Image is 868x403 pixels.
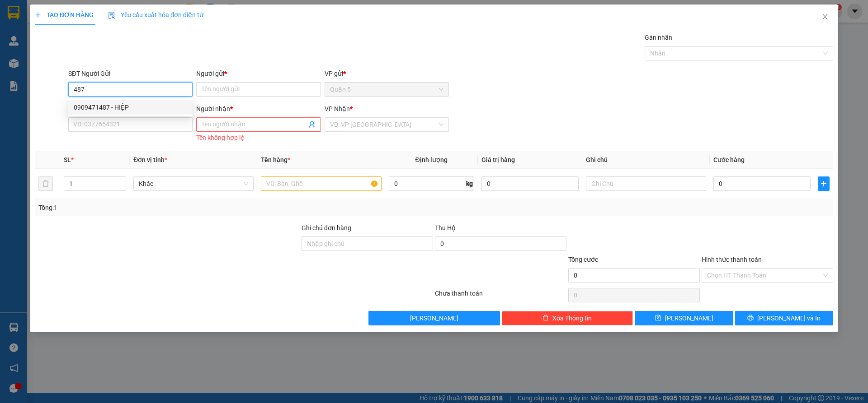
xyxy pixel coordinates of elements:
span: kg [465,176,474,191]
span: Quận 5 [330,83,443,96]
div: 0909471487 - HIỆP [74,102,187,112]
span: save [655,315,661,322]
div: 0909471487 - HIỆP [68,100,193,115]
div: Quận 5 [8,8,71,19]
span: TẠO ĐƠN HÀNG [35,11,94,19]
span: VP Nhận [325,105,350,112]
label: Gán nhãn [645,34,672,41]
button: delete [38,176,53,191]
span: Yêu cầu xuất hóa đơn điện tử [108,11,203,19]
div: Người gửi [196,69,321,79]
button: Close [812,5,838,30]
div: SĐT Người Gửi [68,69,193,79]
span: Tên hàng [261,156,290,163]
span: SL [64,156,71,163]
span: user-add [308,121,316,128]
span: Cước hàng [713,156,745,163]
span: [PERSON_NAME] [665,313,713,323]
span: Tổng cước [568,256,598,263]
th: Ghi chú [582,151,710,169]
div: [PERSON_NAME] [77,8,150,28]
span: Khác [139,177,248,190]
span: close [821,13,829,20]
input: VD: Bàn, Ghế [261,176,381,191]
span: Xóa Thông tin [552,313,592,323]
label: Hình thức thanh toán [702,256,762,263]
div: 0932615122 [8,29,71,42]
span: [PERSON_NAME] và In [757,313,821,323]
button: save[PERSON_NAME] [635,311,733,325]
button: printer[PERSON_NAME] và In [735,311,833,325]
input: Ghi Chú [586,176,706,191]
label: Ghi chú đơn hàng [302,224,351,232]
span: delete [542,315,549,322]
img: icon [108,12,115,19]
div: 0949668984 [77,39,150,51]
span: plus [35,12,41,18]
div: VP gửi [325,69,449,79]
span: Nhận: [77,8,99,17]
div: ĐÔNG [8,19,71,29]
div: Tổng: 1 [38,203,335,213]
span: Gửi: [8,9,22,18]
input: Ghi chú đơn hàng [302,236,433,251]
input: 0 [481,176,579,191]
span: [PERSON_NAME] [410,313,458,323]
div: QUẾ ANH [77,28,150,39]
span: Đơn vị tính [133,156,167,163]
span: plus [818,180,829,187]
div: Người nhận [196,104,321,114]
span: Định lượng [415,156,448,163]
span: printer [747,315,754,322]
span: Thu Hộ [435,224,456,232]
div: Tên không hợp lệ [196,133,321,143]
button: plus [818,176,830,191]
button: deleteXóa Thông tin [502,311,633,325]
span: Giá trị hàng [481,156,515,163]
div: Chưa thanh toán [434,288,567,304]
button: [PERSON_NAME] [368,311,500,325]
span: Chưa thu [76,57,109,66]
